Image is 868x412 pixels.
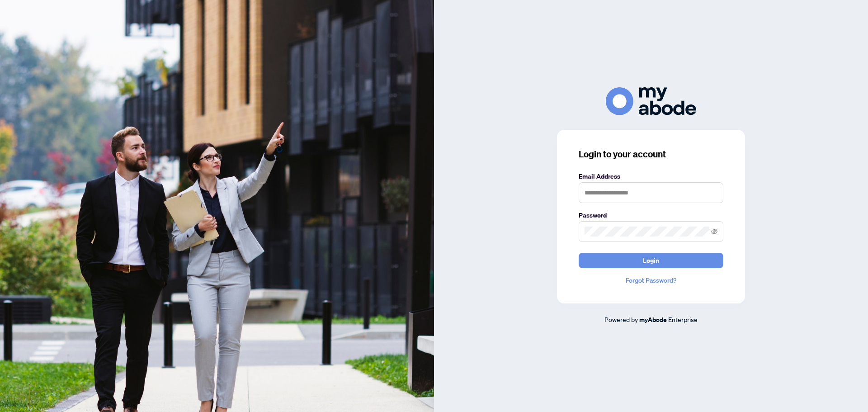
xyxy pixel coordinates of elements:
[579,253,723,268] button: Login
[639,315,667,325] a: myAbode
[643,253,659,268] span: Login
[579,148,723,161] h3: Login to your account
[604,315,638,323] span: Powered by
[711,228,717,235] span: eye-invisible
[579,275,723,285] a: Forgot Password?
[579,171,723,181] label: Email Address
[579,210,723,220] label: Password
[668,315,698,323] span: Enterprise
[606,87,696,115] img: ma-logo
